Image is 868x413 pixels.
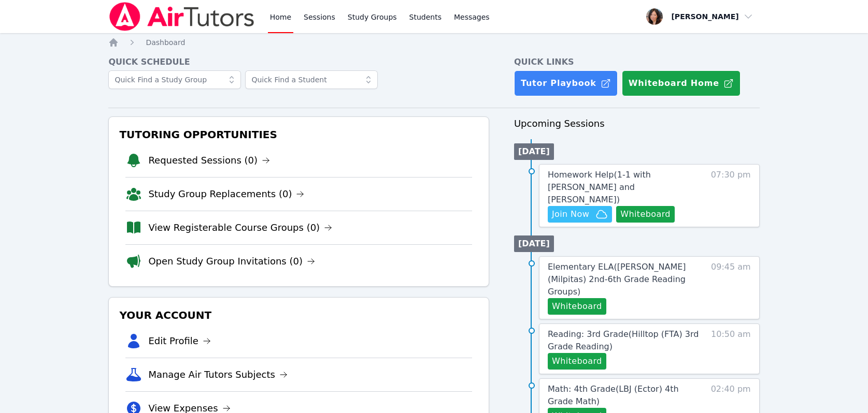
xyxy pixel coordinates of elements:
[548,206,612,223] button: Join Now
[117,306,480,325] h3: Your Account
[548,262,686,297] span: Elementary ELA ( [PERSON_NAME] (Milpitas) 2nd-6th Grade Reading Groups )
[514,235,554,252] li: [DATE]
[514,143,554,160] li: [DATE]
[711,169,751,223] span: 07:30 pm
[548,170,651,204] span: Homework Help ( 1-1 with [PERSON_NAME] and [PERSON_NAME] )
[148,220,332,235] a: View Registerable Course Groups (0)
[548,328,700,353] a: Reading: 3rd Grade(Hilltop (FTA) 3rd Grade Reading)
[548,261,700,298] a: Elementary ELA([PERSON_NAME] (Milpitas) 2nd-6th Grade Reading Groups)
[514,56,760,68] h4: Quick Links
[148,153,270,168] a: Requested Sessions (0)
[622,70,741,96] button: Whiteboard Home
[108,70,241,89] input: Quick Find a Study Group
[711,328,751,370] span: 10:50 am
[148,367,288,382] a: Manage Air Tutors Subjects
[548,383,700,408] a: Math: 4th Grade(LBJ (Ector) 4th Grade Math)
[514,116,760,131] h3: Upcoming Sessions
[148,187,304,201] a: Study Group Replacements (0)
[548,298,606,315] button: Whiteboard
[245,70,378,89] input: Quick Find a Student
[146,37,185,48] a: Dashboard
[108,2,255,31] img: Air Tutors
[146,38,185,47] span: Dashboard
[148,254,315,269] a: Open Study Group Invitations (0)
[117,125,480,144] h3: Tutoring Opportunities
[548,329,699,351] span: Reading: 3rd Grade ( Hilltop (FTA) 3rd Grade Reading )
[108,37,759,48] nav: Breadcrumb
[548,384,679,406] span: Math: 4th Grade ( LBJ (Ector) 4th Grade Math )
[616,206,675,223] button: Whiteboard
[548,353,606,370] button: Whiteboard
[711,261,751,315] span: 09:45 am
[454,12,490,22] span: Messages
[108,56,489,68] h4: Quick Schedule
[148,334,211,348] a: Edit Profile
[552,208,589,220] span: Join Now
[548,169,700,206] a: Homework Help(1-1 with [PERSON_NAME] and [PERSON_NAME])
[514,70,618,96] a: Tutor Playbook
